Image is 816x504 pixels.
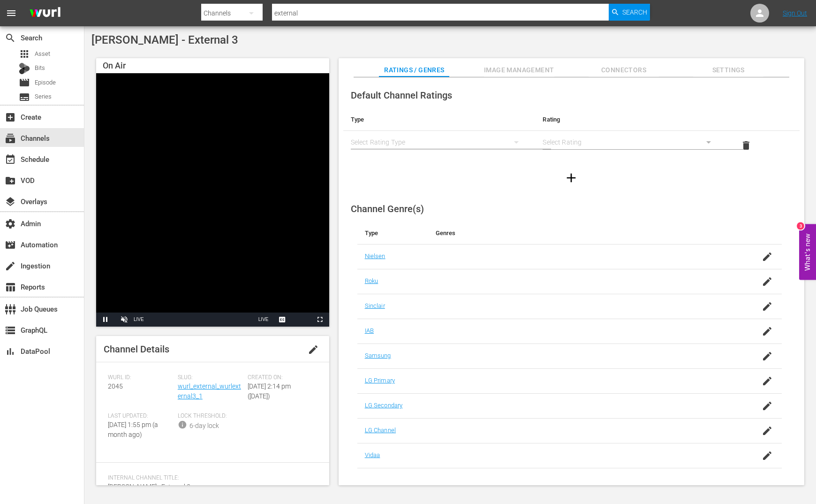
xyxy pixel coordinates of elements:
a: Nielsen [365,252,385,260]
button: edit [302,338,325,361]
button: Seek to live, currently playing live [254,313,273,327]
a: wurl_external_wurlexternal3_1 [178,382,241,400]
span: menu [6,8,17,19]
button: Pause [96,313,115,327]
span: Settings [693,64,763,76]
a: LG Secondary [365,402,403,409]
span: Search [5,32,16,44]
th: Type [343,108,536,131]
span: Created On: [248,374,313,382]
span: LIVE [258,317,269,322]
span: Asset [35,49,50,59]
span: movie_filter [5,239,16,251]
span: Job Queues [5,304,16,315]
span: Wurl ID: [108,374,173,382]
span: [DATE] 2:14 pm ([DATE]) [248,382,291,400]
span: [PERSON_NAME] - External 3 [108,483,190,490]
button: Search [609,4,650,21]
button: Unmute [115,313,134,327]
span: Series [35,92,52,101]
button: Fullscreen [310,313,329,327]
span: layers [5,196,16,207]
a: LG Primary [365,377,395,384]
div: Video Player [96,73,329,327]
span: VOD [5,175,16,186]
a: Samsung [365,352,391,359]
span: Internal Channel Title: [108,474,313,482]
span: Connectors [589,64,659,76]
span: settings [5,218,16,229]
span: DataPool [5,346,16,357]
span: Channels [5,133,16,144]
span: Episode [35,78,56,87]
span: GraphQL [5,325,16,336]
span: Lock Threshold: [178,412,243,420]
a: Sign Out [783,9,807,17]
span: Last Updated: [108,412,173,420]
button: Picture-in-Picture [292,313,310,327]
span: Ratings / Genres [379,64,449,76]
a: LG Channel [365,427,396,434]
span: Asset [19,48,30,60]
a: Sinclair [365,302,385,309]
div: 3 [797,222,804,230]
span: Episode [19,77,30,88]
div: LIVE [134,313,144,327]
span: Slug: [178,374,243,382]
span: [DATE] 1:55 pm (a month ago) [108,421,158,438]
span: Search [622,4,647,21]
span: delete [740,140,752,151]
div: 6-day lock [189,421,219,431]
div: Bits [19,63,30,74]
span: On Air [103,61,126,70]
button: Captions [273,313,292,327]
span: [PERSON_NAME] - External 3 [91,33,238,46]
span: Default Channel Ratings [351,90,452,101]
span: Channel Genre(s) [351,203,424,214]
a: IAB [365,327,374,334]
table: simple table [343,108,800,160]
span: Series [19,92,30,103]
th: Rating [535,108,727,131]
img: ans4CAIJ8jUAAAAAAAAAAAAAAAAAAAAAAAAgQb4GAAAAAAAAAAAAAAAAAAAAAAAAJMjXAAAAAAAAAAAAAAAAAAAAAAAAgAT5G... [23,2,68,24]
span: Bits [35,63,45,73]
span: Create [5,112,16,123]
span: Ingestion [5,260,16,272]
span: Schedule [5,154,16,165]
span: Image Management [484,64,554,76]
span: info [178,420,187,429]
a: Vidaa [365,451,380,458]
button: delete [735,134,757,157]
span: 2045 [108,382,123,390]
th: Type [357,222,428,244]
span: Channel Details [104,344,169,355]
th: Genres [428,222,735,244]
span: Reports [5,282,16,293]
span: edit [308,344,319,355]
button: Open Feedback Widget [799,224,816,280]
a: Roku [365,277,378,284]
